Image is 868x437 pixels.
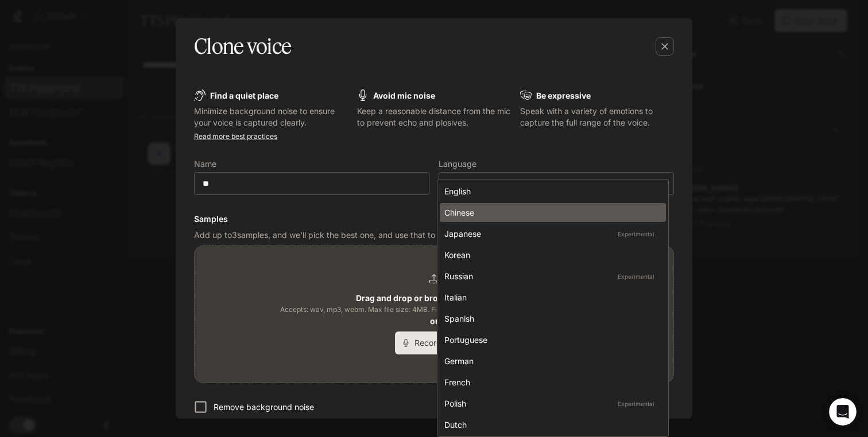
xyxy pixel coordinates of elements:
div: Polish [444,397,657,409]
div: Portuguese [444,334,657,346]
div: Spanish [444,313,657,325]
iframe: Intercom live chat [829,398,857,426]
p: Experimental [615,271,657,282]
div: Italian [444,291,657,303]
div: Close [201,5,222,25]
div: Chinese [444,206,657,219]
p: Experimental [615,399,657,409]
div: Japanese [444,228,657,240]
div: English [444,185,657,197]
div: German [444,355,657,367]
div: Dutch [444,419,657,431]
div: French [444,376,657,388]
h2: No messages [76,201,153,214]
div: Korean [444,249,657,261]
h1: Messages [85,5,147,25]
span: Messages from the team will be shown here [26,226,204,237]
p: Experimental [615,229,657,239]
button: Start a conversation [50,343,179,366]
div: Russian [444,270,657,282]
